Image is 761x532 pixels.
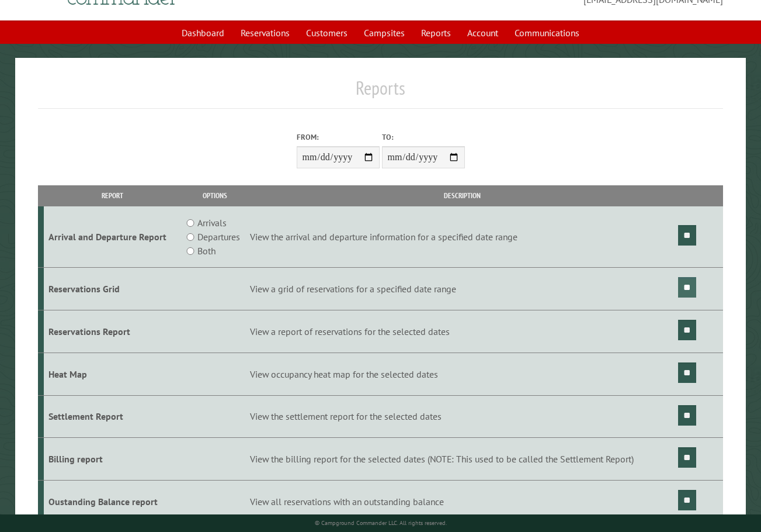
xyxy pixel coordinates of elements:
td: Settlement Report [44,395,182,438]
label: Both [197,244,216,258]
td: View the billing report for the selected dates (NOTE: This used to be called the Settlement Report) [248,438,676,481]
td: Oustanding Balance report [44,481,182,523]
a: Account [460,22,505,44]
label: From: [297,132,380,143]
a: Reservations [234,22,297,44]
td: View a grid of reservations for a specified date range [248,268,676,310]
td: Reservations Grid [44,268,182,310]
td: View the settlement report for the selected dates [248,395,676,438]
a: Customers [299,22,355,44]
td: Arrival and Departure Report [44,206,182,268]
h1: Reports [38,77,723,109]
a: Campsites [357,22,412,44]
a: Communications [508,22,586,44]
th: Report [44,185,182,206]
small: © Campground Commander LLC. All rights reserved. [315,519,447,527]
th: Description [248,185,676,206]
label: Departures [197,230,240,244]
a: Dashboard [175,22,231,44]
td: View all reservations with an outstanding balance [248,481,676,523]
td: View the arrival and departure information for a specified date range [248,206,676,268]
td: View a report of reservations for the selected dates [248,310,676,353]
label: Arrivals [197,216,227,230]
td: Heat Map [44,353,182,395]
td: View occupancy heat map for the selected dates [248,353,676,395]
a: Reports [414,22,458,44]
td: Billing report [44,438,182,481]
td: Reservations Report [44,310,182,353]
label: To: [382,132,465,143]
th: Options [182,185,248,206]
